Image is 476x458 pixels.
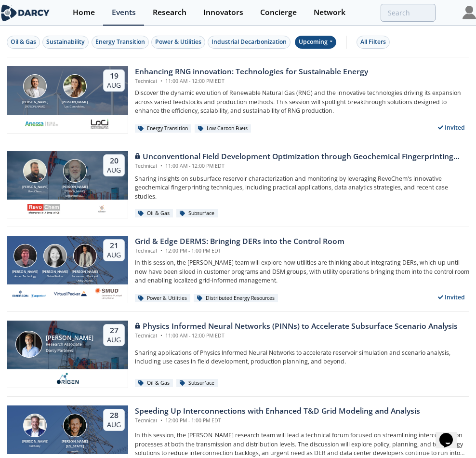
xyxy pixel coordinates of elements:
span: • [159,247,164,254]
div: Unconventional Field Development Optimization through Geochemical Fingerprinting Technology [135,151,469,162]
img: origen.ai.png [53,373,82,384]
div: Technical 11:00 AM - 12:00 PM EDT [135,332,458,340]
img: Brenda Chew [43,244,67,268]
img: 551440aa-d0f4-4a32-b6e2-e91f2a0781fe [25,118,58,130]
img: Smud.org.png [94,288,122,299]
div: Loci Controls Inc. [60,105,90,108]
div: Upcoming [295,36,337,49]
div: Concierge [260,9,297,16]
div: Network [314,9,345,16]
div: Physics Informed Neural Networks (PINNs) to Accelerate Subsurface Scenario Analysis [135,321,458,332]
div: [PERSON_NAME] [10,269,40,275]
div: [PERSON_NAME] [20,100,50,105]
div: Home [73,9,95,16]
a: Juan Mayol [PERSON_NAME] Research Associate Darcy Partners 27 Aug Physics Informed Neural Network... [7,321,469,388]
div: Innovators [203,9,243,16]
div: Oil & Gas [135,209,173,218]
div: Subsurface [176,209,218,218]
div: GridUnity [20,444,50,448]
div: Aug [107,81,121,90]
button: Industrial Decarbonization [208,36,291,49]
div: Oil & Gas [11,38,36,46]
img: revochem.com.png [27,203,61,215]
div: [PERSON_NAME] [20,105,50,108]
button: Sustainability [42,36,89,49]
div: [PERSON_NAME] [40,269,70,275]
img: Juan Mayol [15,331,42,358]
div: Events [112,9,136,16]
div: Power & Utilities [155,38,201,46]
img: Bob Aylsworth [23,159,47,183]
img: Luigi Montana [63,414,87,437]
div: envelio [60,449,90,453]
div: Enhancing RNG innovation: Technologies for Sustainable Energy [135,66,368,78]
a: Amir Akbari [PERSON_NAME] [PERSON_NAME] Nicole Neff [PERSON_NAME] Loci Controls Inc. 19 Aug Enhan... [7,66,469,134]
div: Grid & Edge DERMS: Bringing DERs into the Control Room [135,236,344,247]
div: Aug [107,420,121,429]
div: Research [153,9,186,16]
div: Technical 12:00 PM - 1:00 PM EDT [135,417,420,425]
div: Technical 11:00 AM - 12:00 PM EDT [135,162,469,170]
div: Oil & Gas [135,379,173,388]
img: Nicole Neff [63,74,87,98]
img: Yevgeniy Postnov [73,244,97,268]
div: Technical 12:00 PM - 1:00 PM EDT [135,247,344,255]
img: Amir Akbari [23,74,47,98]
div: Virtual Peaker [40,274,70,278]
p: Sharing insights on subsurface reservoir characterization and monitoring by leveraging RevoChem's... [135,175,469,201]
div: Invited [434,121,470,134]
div: Darcy Partners [46,348,93,354]
img: cb84fb6c-3603-43a1-87e3-48fd23fb317a [13,288,46,299]
a: Bob Aylsworth [PERSON_NAME] RevoChem John Sinclair [PERSON_NAME] [PERSON_NAME] Exploration LLC 20... [7,151,469,218]
span: • [159,78,164,84]
div: Low Carbon Fuels [195,124,251,133]
div: All Filters [360,38,386,46]
div: Energy Transition [95,38,145,46]
button: Power & Utilities [151,36,205,49]
div: Technical 11:00 AM - 12:00 PM EDT [135,78,368,85]
div: Aug [107,336,121,344]
button: Energy Transition [92,36,149,49]
img: virtual-peaker.com.png [53,288,87,299]
p: In this session, the [PERSON_NAME] research team will lead a technical forum focused on streamlin... [135,431,469,458]
div: Speeding Up Interconnections with Enhanced T&D Grid Modeling and Analysis [135,405,420,417]
img: Brian Fitzsimons [23,414,47,437]
p: Sharing applications of Physics Informed Neural Networks to accelerate reservoir simulation and s... [135,349,469,366]
div: [PERSON_NAME] [20,439,50,445]
span: • [159,417,164,424]
div: [PERSON_NAME] Exploration LLC [60,189,90,198]
button: Oil & Gas [7,36,40,49]
div: [PERSON_NAME] [60,185,90,190]
iframe: chat widget [436,419,466,448]
img: John Sinclair [63,159,87,183]
div: Power & Utilities [135,294,190,303]
div: Sacramento Municipal Utility District. [70,274,100,283]
p: In this session, the [PERSON_NAME] team will explore how utilities are thinking about integrating... [135,258,469,285]
div: [PERSON_NAME] [46,335,93,341]
div: Aspen Technology [10,274,40,278]
div: 19 [107,71,121,81]
img: ovintiv.com.png [96,203,108,215]
span: • [159,162,164,169]
div: 28 [107,411,121,420]
div: Energy Transition [135,124,191,133]
img: Profile [463,6,476,19]
a: Jonathan Curtis [PERSON_NAME] Aspen Technology Brenda Chew [PERSON_NAME] Virtual Peaker Yevgeniy ... [7,236,469,303]
img: Jonathan Curtis [13,244,37,268]
div: 20 [107,156,121,166]
div: Industrial Decarbonization [212,38,287,46]
img: 2b793097-40cf-4f6d-9bc3-4321a642668f [89,118,110,130]
span: • [159,332,164,339]
input: Advanced Search [381,4,436,22]
p: Discover the dynamic evolution of Renewable Natural Gas (RNG) and the innovative technologies dri... [135,89,469,115]
div: [PERSON_NAME] [70,269,100,275]
div: [PERSON_NAME] [20,185,50,190]
div: Invited [434,291,470,303]
div: Research Associate [46,341,93,348]
div: Aug [107,251,121,259]
div: 21 [107,241,121,251]
div: [PERSON_NAME][US_STATE] [60,439,90,449]
div: [PERSON_NAME] [60,100,90,105]
div: Aug [107,166,121,175]
div: Distributed Energy Resources [194,294,278,303]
